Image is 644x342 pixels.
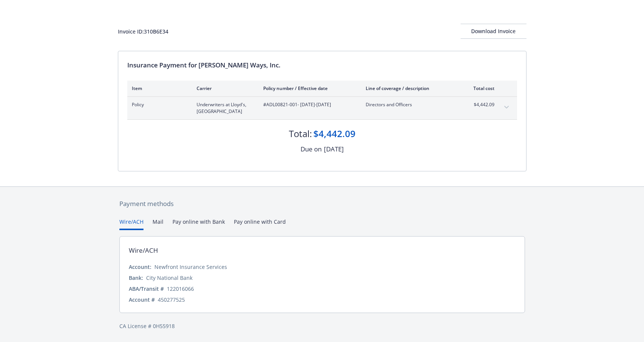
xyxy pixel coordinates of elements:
button: Pay online with Card [234,218,286,230]
div: Insurance Payment for [PERSON_NAME] Ways, Inc. [127,60,517,70]
div: City National Bank [146,274,192,282]
span: Directors and Officers [366,101,454,108]
div: 450277525 [158,296,185,304]
button: Mail [153,218,163,230]
div: Bank: [129,274,143,282]
div: Invoice ID: 310B6E34 [118,27,168,35]
span: Underwriters at Lloyd's, [GEOGRAPHIC_DATA] [197,101,251,115]
div: [DATE] [324,144,344,154]
div: Account: [129,263,151,271]
span: #ADL00821-001 - [DATE]-[DATE] [263,101,354,108]
div: Carrier [197,85,251,92]
span: $4,442.09 [466,101,494,108]
div: Payment methods [119,199,525,209]
div: Total: [289,127,312,140]
div: Download Invoice [461,24,526,38]
div: ABA/Transit # [129,285,164,293]
div: Account # [129,296,155,304]
span: Policy [132,101,185,108]
div: Newfront Insurance Services [154,263,227,271]
button: expand content [501,101,513,113]
div: Due on [301,144,322,154]
div: Total cost [466,85,494,92]
div: $4,442.09 [313,127,356,140]
div: 122016066 [167,285,194,293]
div: Wire/ACH [129,246,158,255]
button: Wire/ACH [119,218,143,230]
button: Download Invoice [461,24,526,39]
div: Line of coverage / description [366,85,454,92]
div: Policy number / Effective date [263,85,354,92]
div: Item [132,85,185,92]
div: CA License # 0H55918 [119,322,525,330]
button: Pay online with Bank [172,218,225,230]
div: PolicyUnderwriters at Lloyd's, [GEOGRAPHIC_DATA]#ADL00821-001- [DATE]-[DATE]Directors and Officer... [127,97,517,119]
